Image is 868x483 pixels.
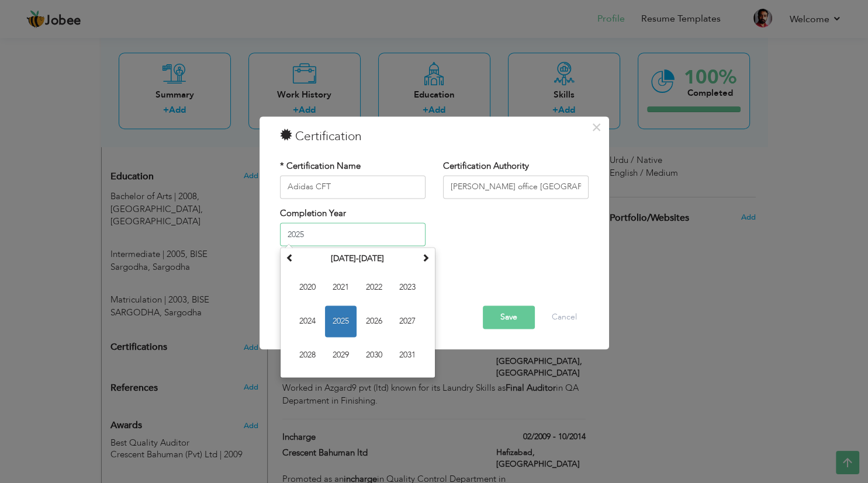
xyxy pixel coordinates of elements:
[292,306,323,338] span: 2024
[540,305,589,329] button: Cancel
[421,254,430,262] span: Next Decade
[280,128,589,145] h3: Certification
[392,340,423,371] span: 2031
[392,306,423,338] span: 2027
[483,305,535,329] button: Save
[280,160,361,172] label: * Certification Name
[358,272,390,304] span: 2022
[286,254,294,262] span: Previous Decade
[325,272,357,304] span: 2021
[587,118,606,137] button: Close
[358,340,390,371] span: 2030
[325,306,357,338] span: 2025
[325,340,357,371] span: 2029
[280,207,346,220] label: Completion Year
[297,251,419,268] th: Select Decade
[292,272,323,304] span: 2020
[392,272,423,304] span: 2023
[292,340,323,371] span: 2028
[592,117,601,138] span: ×
[443,160,529,172] label: Certification Authority
[358,306,390,338] span: 2026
